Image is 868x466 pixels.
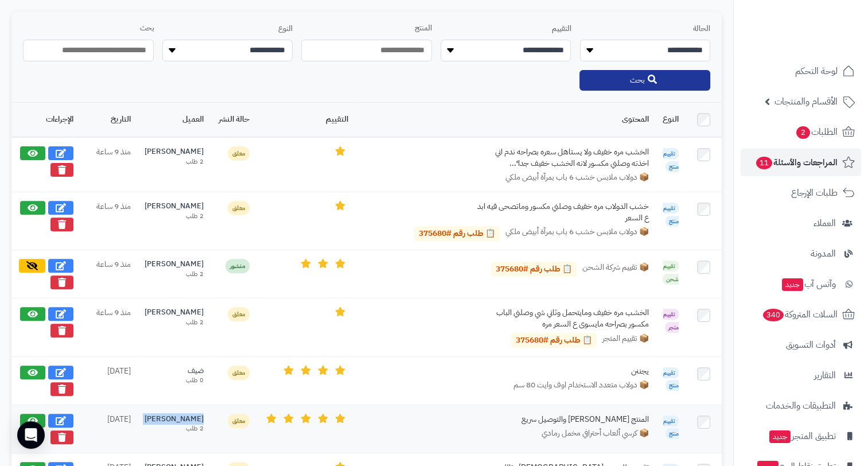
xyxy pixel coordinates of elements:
[741,331,861,359] a: أدوات التسويق
[813,215,836,231] span: العملاء
[145,376,204,385] div: 0 طلب
[80,298,138,356] td: منذ 9 ساعة
[741,240,861,267] a: المدونة
[256,103,355,137] th: التقييم
[663,203,679,227] span: تقييم منتج
[145,318,204,327] div: 2 طلب
[741,57,861,85] a: لوحة التحكم
[663,148,679,172] span: تقييم منتج
[414,226,500,241] a: 📋 طلب رقم #375680
[741,301,861,328] a: السلات المتروكة340
[756,157,773,170] span: 11
[741,149,861,176] a: المراجعات والأسئلة11
[511,333,597,348] a: 📋 طلب رقم #375680
[477,366,649,377] div: يجننن
[579,70,710,91] button: بحث
[505,226,649,241] span: 📦 دولاب ملابس خشب 6 باب بمرآة أبيض ملكي
[477,307,649,329] div: الخشب مره خفيف ومايتحمل وثاني شي وصلني الباب مكسور بصراحه مايسوى ع السعر مره
[741,422,861,450] a: تطبيق المتجرجديد
[741,118,861,146] a: الطلبات2
[145,157,204,166] div: 2 طلب
[145,259,204,270] div: [PERSON_NAME]
[579,24,710,34] label: الحالة
[162,24,293,34] label: النوع
[582,262,649,277] span: 📦 تقييم شركة الشحن
[11,103,80,137] th: الإجراءات
[145,201,204,212] div: [PERSON_NAME]
[768,428,836,444] span: تطبيق المتجر
[766,398,836,414] span: التطبيقات والخدمات
[781,276,836,292] span: وآتس آب
[663,415,679,440] span: تقييم منتج
[491,262,577,277] a: 📋 طلب رقم #375680
[138,103,211,137] th: العميل
[355,103,656,137] th: المحتوى
[795,124,838,140] span: الطلبات
[228,146,250,161] span: معلق
[228,366,250,380] span: معلق
[663,367,679,391] span: تقييم منتج
[80,356,138,405] td: [DATE]
[769,430,791,443] span: جديد
[663,261,679,285] span: تقييم شحن
[795,63,838,79] span: لوحة التحكم
[145,307,204,318] div: [PERSON_NAME]
[228,307,250,321] span: معلق
[477,201,649,223] div: خشب الدولاب مره خفيف وصلني مكسور وماتصحى فيه ابد ع السعر
[663,309,679,333] span: تقييم متجر
[225,259,250,273] span: منشور
[228,414,250,428] span: معلق
[763,309,784,322] span: 340
[80,250,138,298] td: منذ 9 ساعة
[145,424,204,433] div: 2 طلب
[80,405,138,453] td: [DATE]
[542,428,649,439] span: 📦 كرسي ألعاب أحترافي مخمل رمادي
[23,23,154,34] label: بحث
[786,337,836,353] span: أدوات التسويق
[477,146,649,169] div: الخشب مره خفيف ولا يستاهل سعره بصراحه ندم اني اخذته وصلني مكسور لانه الخشب خفيف جدا ً...
[513,379,649,391] span: 📦 دولاب متعدد الاستخدام اوف وايت 80 سم
[145,366,204,376] div: ضيف
[782,278,803,291] span: جديد
[228,201,250,215] span: معلق
[477,414,649,425] div: المنتج [PERSON_NAME] والتوصيل سريع
[741,362,861,389] a: التقارير
[441,24,571,34] label: التقييم
[741,209,861,237] a: العملاء
[774,94,838,110] span: الأقسام والمنتجات
[301,23,432,34] label: المنتج
[811,246,836,262] span: المدونة
[17,421,45,449] div: Open Intercom Messenger
[80,103,138,137] th: التاريخ
[145,146,204,157] div: [PERSON_NAME]
[145,414,204,425] div: [PERSON_NAME]
[741,270,861,298] a: وآتس آبجديد
[80,137,138,192] td: منذ 9 ساعة
[656,103,686,137] th: النوع
[796,126,811,139] span: 2
[762,306,838,323] span: السلات المتروكة
[790,26,857,51] img: logo-2.png
[814,367,836,383] span: التقارير
[211,103,256,137] th: حالة النشر
[791,185,838,201] span: طلبات الإرجاع
[80,192,138,250] td: منذ 9 ساعة
[602,333,649,348] span: 📦 تقييم المتجر
[741,392,861,420] a: التطبيقات والخدمات
[505,172,649,183] span: 📦 دولاب ملابس خشب 6 باب بمرآة أبيض ملكي
[741,179,861,207] a: طلبات الإرجاع
[145,270,204,279] div: 2 طلب
[145,212,204,221] div: 2 طلب
[755,154,838,170] span: المراجعات والأسئلة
